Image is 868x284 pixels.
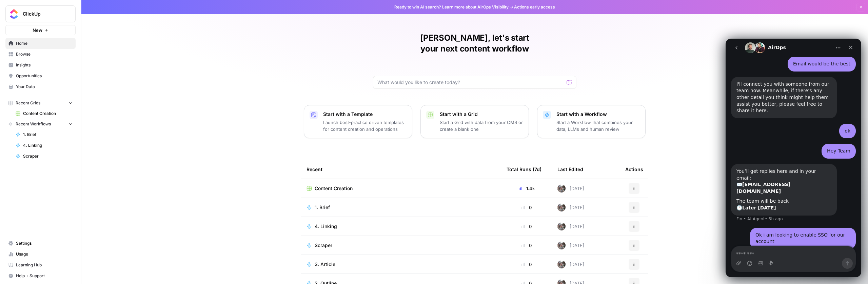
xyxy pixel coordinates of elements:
[5,49,76,60] a: Browse
[307,204,496,211] a: 1. Brief
[315,242,332,249] span: Scraper
[557,203,584,211] div: [DATE]
[507,160,541,179] div: Total Runs (7d)
[16,73,73,79] span: Opportunities
[557,184,584,192] div: [DATE]
[442,4,465,9] a: Learn more
[16,84,73,90] span: Your Data
[557,203,566,211] img: a2mlt6f1nb2jhzcjxsuraj5rj4vi
[315,223,337,230] span: 4. Linking
[5,5,76,22] button: Workspace: ClickUp
[13,129,76,140] a: 1. Brief
[315,204,330,211] span: 1. Brief
[440,111,523,118] p: Start with a Grid
[537,105,646,138] button: Start with a WorkflowStart a Workflow that combines your data, LLMs and human review
[16,240,73,246] span: Settings
[507,223,547,230] div: 0
[5,238,76,249] a: Settings
[8,8,20,20] img: ClickUp Logo
[557,222,584,230] div: [DATE]
[5,98,76,108] button: Recent Grids
[557,160,583,179] div: Last Edited
[5,38,76,49] a: Home
[5,25,76,35] button: New
[307,261,496,268] a: 3. Article
[16,273,73,279] span: Help + Support
[13,151,76,162] a: Scraper
[16,251,73,257] span: Usage
[625,160,643,179] div: Actions
[507,185,547,192] div: 1.4k
[33,27,42,34] span: New
[507,204,547,211] div: 0
[5,60,76,70] a: Insights
[307,160,496,179] div: Recent
[377,79,564,86] input: What would you like to create today?
[323,111,407,118] p: Start with a Template
[16,100,40,106] span: Recent Grids
[557,241,566,249] img: a2mlt6f1nb2jhzcjxsuraj5rj4vi
[23,110,73,117] span: Content Creation
[16,262,73,268] span: Learning Hub
[304,105,412,138] button: Start with a TemplateLaunch best-practice driven templates for content creation and operations
[5,270,76,281] button: Help + Support
[16,121,51,127] span: Recent Workflows
[315,261,335,268] span: 3. Article
[16,51,73,57] span: Browse
[5,260,76,270] a: Learning Hub
[23,11,64,17] span: ClickUp
[394,4,509,10] span: Ready to win AI search? about AirOps Visibility
[5,70,76,81] a: Opportunities
[307,185,496,192] a: Content Creation
[557,241,584,249] div: [DATE]
[5,119,76,129] button: Recent Workflows
[323,119,407,133] p: Launch best-practice driven templates for content creation and operations
[13,108,76,119] a: Content Creation
[514,4,555,10] span: Actions early access
[440,119,523,133] p: Start a Grid with data from your CMS or create a blank one
[307,223,496,230] a: 4. Linking
[13,140,76,151] a: 4. Linking
[23,153,73,159] span: Scraper
[373,33,576,54] h1: [PERSON_NAME], let's start your next content workflow
[307,242,496,249] a: Scraper
[16,40,73,46] span: Home
[5,81,76,92] a: Your Data
[557,184,566,192] img: a2mlt6f1nb2jhzcjxsuraj5rj4vi
[557,260,584,268] div: [DATE]
[315,185,353,192] span: Content Creation
[16,62,73,68] span: Insights
[420,105,529,138] button: Start with a GridStart a Grid with data from your CMS or create a blank one
[557,222,566,230] img: a2mlt6f1nb2jhzcjxsuraj5rj4vi
[556,111,640,118] p: Start with a Workflow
